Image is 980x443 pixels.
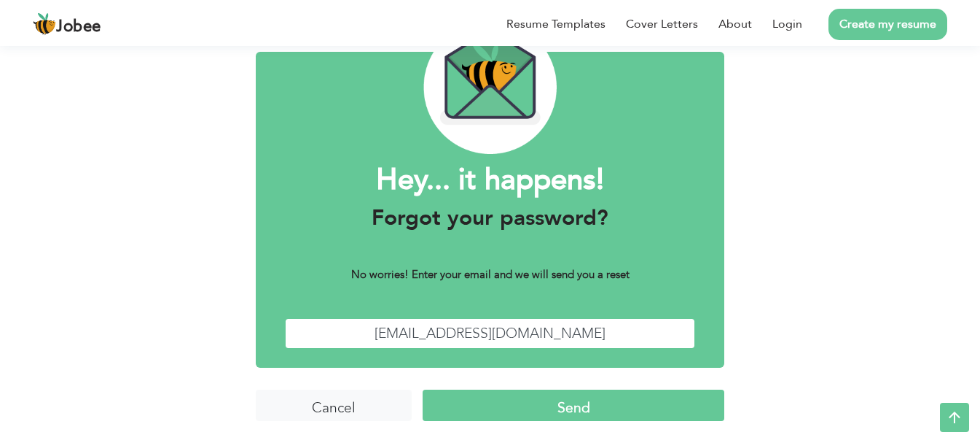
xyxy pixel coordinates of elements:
[828,9,947,40] a: Create my resume
[33,12,56,36] img: jobee.io
[33,12,101,36] a: Jobee
[285,318,695,350] input: Enter Your Email
[506,15,605,33] a: Resume Templates
[56,19,101,35] span: Jobee
[285,205,695,231] h3: Forgot your password?
[772,15,802,33] a: Login
[626,15,698,33] a: Cover Letters
[285,161,695,199] h1: Hey... it happens!
[256,390,412,421] input: Cancel
[351,267,630,282] b: No worries! Enter your email and we will send you a reset
[423,20,557,154] img: envelope_bee.png
[423,390,724,421] input: Send
[718,15,752,33] a: About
